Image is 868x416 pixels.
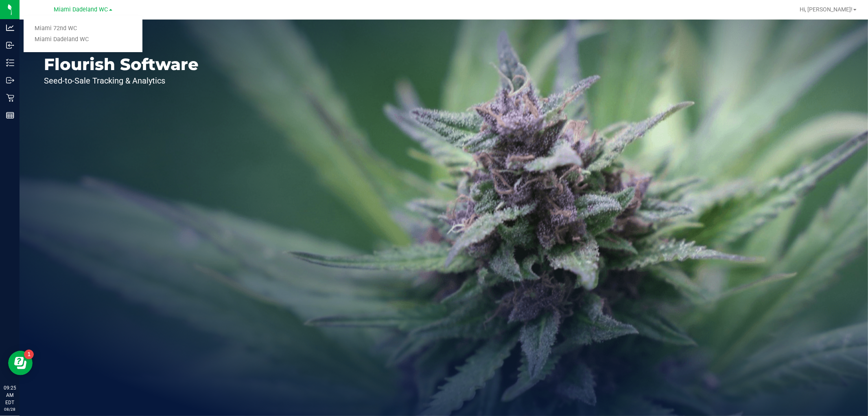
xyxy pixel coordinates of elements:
inline-svg: Retail [6,94,14,102]
span: Miami Dadeland WC [54,6,108,13]
a: Miami Dadeland WC [24,34,142,45]
a: Miami 72nd WC [24,23,142,34]
iframe: Resource center [8,351,33,375]
inline-svg: Outbound [6,76,14,84]
inline-svg: Analytics [6,24,14,32]
inline-svg: Reports [6,111,14,119]
p: 08/28 [4,406,16,412]
p: 09:25 AM EDT [4,384,16,406]
span: Hi, [PERSON_NAME]! [800,6,853,13]
p: Flourish Software [44,56,199,73]
iframe: Resource center unread badge [24,350,34,359]
inline-svg: Inventory [6,59,14,67]
p: Seed-to-Sale Tracking & Analytics [44,77,199,85]
inline-svg: Inbound [6,41,14,49]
